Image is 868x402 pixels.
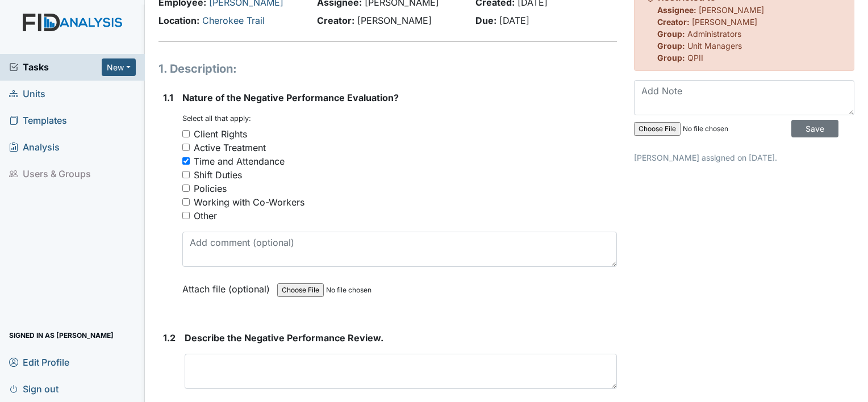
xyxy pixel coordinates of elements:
[182,171,190,178] input: Shift Duties
[9,326,114,344] span: Signed in as [PERSON_NAME]
[182,212,190,219] input: Other
[687,29,741,39] span: Administrators
[687,53,703,62] span: QPII
[657,29,685,39] strong: Group:
[9,60,102,74] a: Tasks
[182,92,399,103] span: Nature of the Negative Performance Evaluation?
[634,152,854,164] p: [PERSON_NAME] assigned on [DATE].
[687,41,742,51] span: Unit Managers
[194,195,304,209] div: Working with Co-Workers
[317,15,354,26] strong: Creator:
[163,331,176,345] label: 1.2
[9,380,59,397] span: Sign out
[194,141,266,154] div: Active Treatment
[182,198,190,206] input: Working with Co-Workers
[194,209,217,223] div: Other
[182,276,274,296] label: Attach file (optional)
[182,114,251,123] small: Select all that apply:
[102,58,136,76] button: New
[357,15,432,26] span: [PERSON_NAME]
[657,17,690,27] strong: Creator:
[657,41,685,51] strong: Group:
[692,17,757,27] span: [PERSON_NAME]
[194,127,247,141] div: Client Rights
[9,112,67,129] span: Templates
[657,5,696,15] strong: Assignee:
[182,130,190,137] input: Client Rights
[9,139,60,156] span: Analysis
[182,185,190,192] input: Policies
[699,5,764,15] span: [PERSON_NAME]
[182,157,190,165] input: Time and Attendance
[158,15,199,26] strong: Location:
[158,60,617,77] h1: 1. Description:
[185,332,383,344] span: Describe the Negative Performance Review.
[657,53,685,62] strong: Group:
[163,91,173,104] label: 1.1
[499,15,529,26] span: [DATE]
[202,15,265,26] a: Cherokee Trail
[9,353,69,371] span: Edit Profile
[194,168,242,182] div: Shift Duties
[182,144,190,151] input: Active Treatment
[791,120,838,137] input: Save
[9,85,45,103] span: Units
[194,182,227,195] div: Policies
[194,154,285,168] div: Time and Attendance
[475,15,496,26] strong: Due:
